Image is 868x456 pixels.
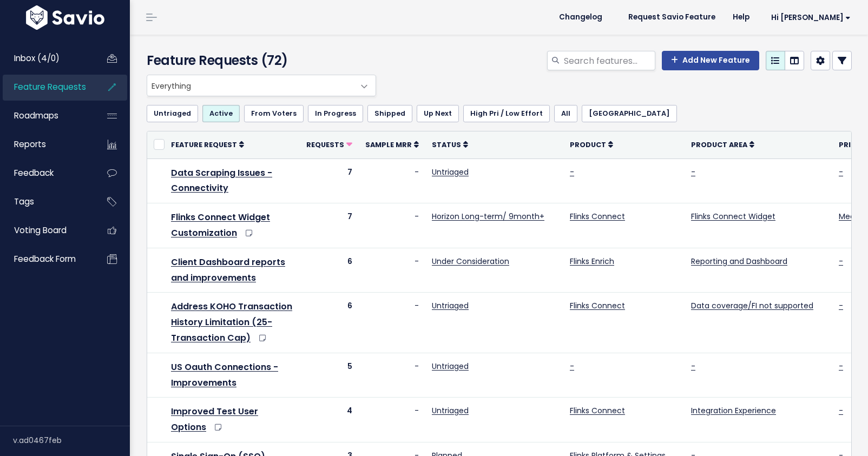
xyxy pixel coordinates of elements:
a: Shipped [367,105,412,122]
a: US Oauth Connections - Improvements [171,361,278,389]
span: Reports [14,138,46,150]
a: Up Next [417,105,459,122]
a: Reports [3,132,90,157]
a: Flinks Connect Widget [691,211,775,222]
a: - [691,361,695,372]
a: Flinks Connect Widget Customization [171,211,270,239]
td: - [359,293,425,353]
span: Feature Request [171,140,237,149]
a: - [839,167,843,177]
a: - [839,256,843,267]
h4: Feature Requests (72) [147,51,371,70]
td: - [359,398,425,442]
ul: Filter feature requests [147,105,852,122]
a: Horizon Long-term/ 9month+ [432,211,544,222]
span: Hi [PERSON_NAME] [771,14,851,22]
a: In Progress [308,105,363,122]
a: All [554,105,577,122]
a: Improved Test User Options [171,405,258,433]
td: 6 [300,248,359,293]
img: logo-white.9d6f32f41409.svg [23,5,107,30]
a: - [839,405,843,416]
a: Flinks Connect [570,300,625,311]
td: 7 [300,158,359,203]
div: v.ad0467feb [13,426,130,454]
a: - [570,361,574,372]
a: Address KOHO Transaction History Limitation (25-Transaction Cap) [171,300,292,344]
a: Product Area [691,139,754,150]
span: Feedback form [14,253,76,265]
span: Product Area [691,140,747,149]
a: Untriaged [432,361,469,372]
a: Reporting and Dashboard [691,256,787,267]
span: Feedback [14,167,54,179]
td: 5 [300,353,359,398]
span: Status [432,140,461,149]
a: Status [432,139,468,150]
a: Request Savio Feature [620,9,724,25]
td: 6 [300,293,359,353]
a: [GEOGRAPHIC_DATA] [582,105,677,122]
a: - [839,361,843,372]
td: - [359,158,425,203]
a: From Voters [244,105,304,122]
a: Sample MRR [365,139,419,150]
a: Data Scraping Issues - Connectivity [171,167,272,195]
a: Untriaged [147,105,198,122]
a: Flinks Connect [570,211,625,222]
td: 4 [300,398,359,442]
a: Feedback [3,161,90,186]
a: Under Consideration [432,256,509,267]
a: Client Dashboard reports and improvements [171,256,285,284]
span: Everything [147,75,354,96]
a: Voting Board [3,218,90,243]
a: Tags [3,189,90,214]
td: - [359,353,425,398]
span: Inbox (4/0) [14,52,60,64]
a: Requests [306,139,352,150]
a: Feature Requests [3,75,90,100]
span: Changelog [559,14,602,21]
a: - [570,167,574,177]
a: Integration Experience [691,405,776,416]
span: Voting Board [14,224,67,236]
a: Untriaged [432,167,469,177]
a: Active [202,105,240,122]
a: Untriaged [432,300,469,311]
input: Search features... [563,51,655,70]
a: Flinks Enrich [570,256,614,267]
span: Sample MRR [365,140,412,149]
a: High Pri / Low Effort [463,105,550,122]
a: Help [724,9,758,25]
td: - [359,203,425,248]
span: Product [570,140,606,149]
span: Requests [306,140,344,149]
a: Hi [PERSON_NAME] [758,9,859,26]
a: Flinks Connect [570,405,625,416]
span: Roadmaps [14,110,58,121]
a: Roadmaps [3,103,90,128]
a: Untriaged [432,405,469,416]
a: - [839,300,843,311]
a: Feature Request [171,139,244,150]
span: Feature Requests [14,81,86,92]
a: Add New Feature [662,51,759,70]
a: Product [570,139,613,150]
span: Tags [14,196,34,207]
a: - [691,167,695,177]
a: Inbox (4/0) [3,46,90,71]
span: Everything [147,75,376,96]
a: Feedback form [3,247,90,272]
td: 7 [300,203,359,248]
td: - [359,248,425,293]
a: Data coverage/FI not supported [691,300,813,311]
